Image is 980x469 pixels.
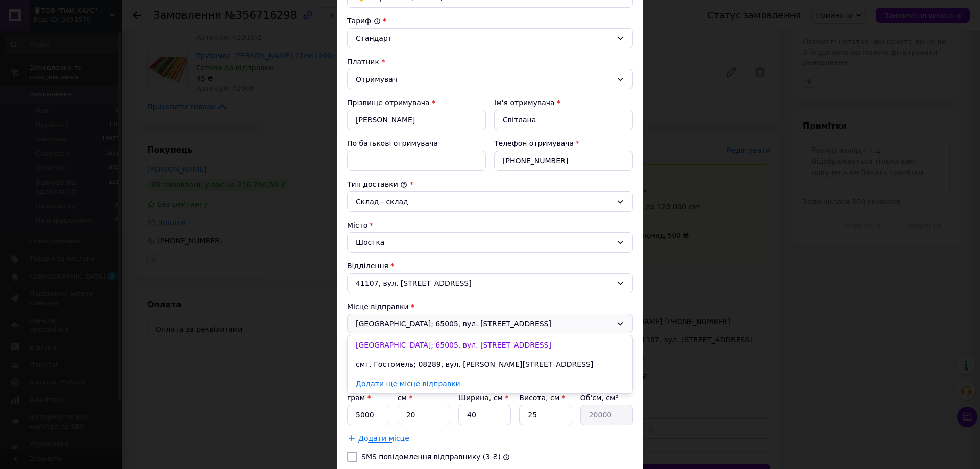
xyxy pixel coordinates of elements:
[494,151,633,171] input: +380
[347,139,438,147] label: По батькові отримувача
[519,393,565,402] label: Висота, см
[348,355,632,374] li: смт. Гостомель; 08289, вул. [PERSON_NAME][STREET_ADDRESS]
[458,393,508,402] label: Ширина, см
[347,16,633,26] div: Тариф
[348,335,632,355] li: [GEOGRAPHIC_DATA]; 65005, вул. [STREET_ADDRESS]
[356,73,612,85] div: Отримувач
[347,302,633,312] div: Місце відправки
[347,57,633,67] div: Платник
[361,453,501,461] label: SMS повідомлення відправнику (3 ₴)
[494,139,574,147] label: Телефон отримувача
[347,232,633,253] div: Шостка
[580,392,633,403] div: Об'єм, см³
[347,220,633,230] div: Місто
[348,374,632,393] a: Додати ще місце відправки
[356,196,612,207] div: Склад - склад
[347,261,633,271] div: Відділення
[494,98,555,107] label: Ім'я отримувача
[347,273,633,293] div: 41107, вул. [STREET_ADDRESS]
[347,179,633,189] div: Тип доставки
[347,98,430,107] label: Прізвище отримувача
[356,33,612,44] div: Стандарт
[358,434,409,443] span: Додати місце
[356,318,612,329] span: [GEOGRAPHIC_DATA]; 65005, вул. [STREET_ADDRESS]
